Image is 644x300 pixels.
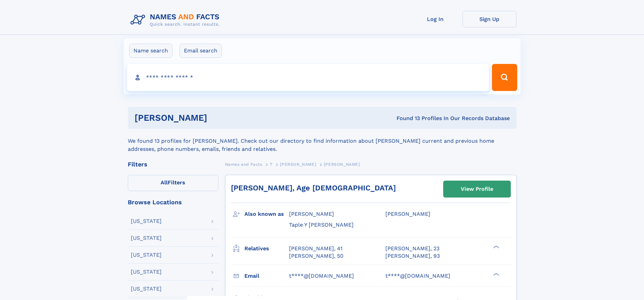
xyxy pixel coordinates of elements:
[131,218,162,224] div: [US_STATE]
[385,252,440,260] a: [PERSON_NAME], 93
[244,208,289,220] h3: Also known as
[128,161,218,167] div: Filters
[385,245,439,252] a: [PERSON_NAME], 23
[161,179,168,186] span: All
[408,11,462,27] a: Log In
[444,181,510,197] a: View Profile
[270,160,272,168] a: T
[128,11,225,29] img: Logo Names and Facts
[289,211,334,217] span: [PERSON_NAME]
[244,243,289,254] h3: Relatives
[289,222,354,228] span: Taple Y [PERSON_NAME]
[131,286,162,292] div: [US_STATE]
[492,272,500,276] div: ❯
[127,64,489,91] input: search input
[289,245,342,252] a: [PERSON_NAME], 41
[302,115,510,122] div: Found 13 Profiles In Our Records Database
[324,162,360,167] span: [PERSON_NAME]
[492,64,517,91] button: Search Button
[180,44,222,58] label: Email search
[129,44,172,58] label: Name search
[289,252,343,260] a: [PERSON_NAME], 50
[461,181,493,197] div: View Profile
[131,235,162,241] div: [US_STATE]
[270,162,272,167] span: T
[492,245,500,249] div: ❯
[128,129,517,153] div: We found 13 profiles for [PERSON_NAME]. Check out our directory to find information about [PERSON...
[280,160,316,168] a: [PERSON_NAME]
[128,175,218,191] label: Filters
[131,252,162,258] div: [US_STATE]
[135,114,302,122] h1: [PERSON_NAME]
[231,184,396,192] a: [PERSON_NAME], Age [DEMOGRAPHIC_DATA]
[225,160,262,168] a: Names and Facts
[244,270,289,282] h3: Email
[385,211,430,217] span: [PERSON_NAME]
[280,162,316,167] span: [PERSON_NAME]
[128,199,218,205] div: Browse Locations
[462,11,517,27] a: Sign Up
[131,269,162,275] div: [US_STATE]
